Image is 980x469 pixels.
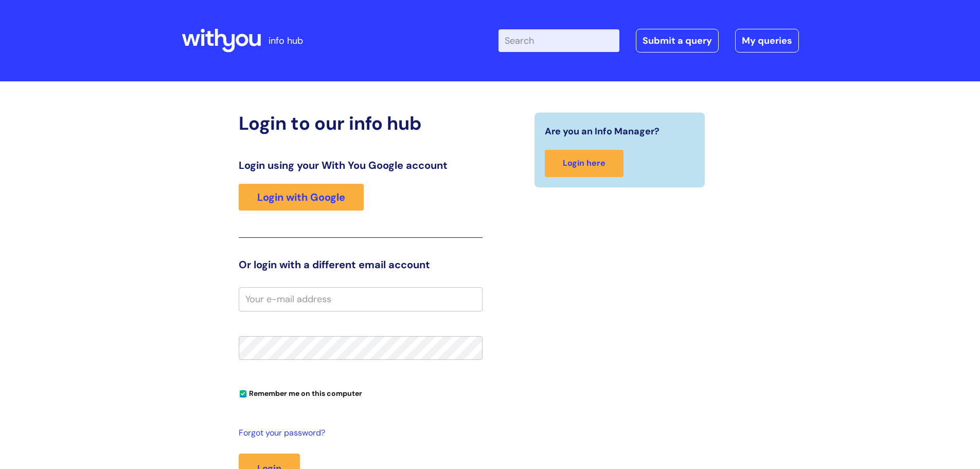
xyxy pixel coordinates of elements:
a: Login here [545,150,623,177]
input: Your e-mail address [239,287,483,311]
a: Submit a query [636,29,719,53]
h3: Login using your With You Google account [239,159,483,171]
a: Forgot your password? [239,426,477,441]
h2: Login to our info hub [239,112,483,134]
a: My queries [735,29,799,53]
span: Are you an Info Manager? [545,123,660,140]
div: You can uncheck this option if you're logging in from a shared device [239,385,483,401]
input: Remember me on this computer [240,391,246,397]
p: info hub [269,32,303,49]
h3: Or login with a different email account [239,258,483,271]
input: Search [498,29,619,52]
a: Login with Google [239,184,364,211]
label: Remember me on this computer [239,387,362,398]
